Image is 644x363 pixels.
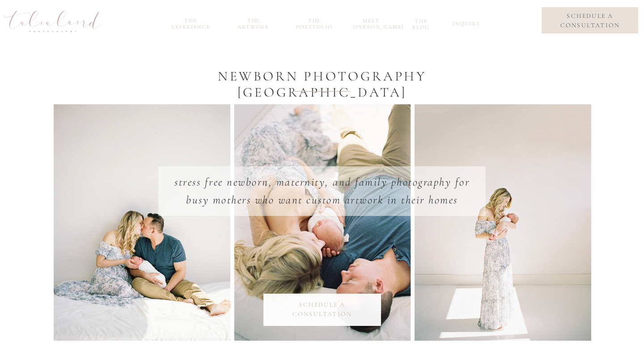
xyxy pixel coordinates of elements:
[353,17,389,28] a: meet [PERSON_NAME]
[549,11,631,30] a: schedule a consultation
[407,18,435,28] a: the blog
[167,17,215,28] a: the experience
[143,68,501,102] h1: Newborn Photography [GEOGRAPHIC_DATA]
[293,17,336,28] a: the portfolio
[169,173,475,210] p: stress free newborn, maternity, and family photography for busy mothers who want custom artwork i...
[453,21,478,31] a: inquire
[232,17,275,28] a: the Artwork
[272,300,373,316] a: schedule a consultation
